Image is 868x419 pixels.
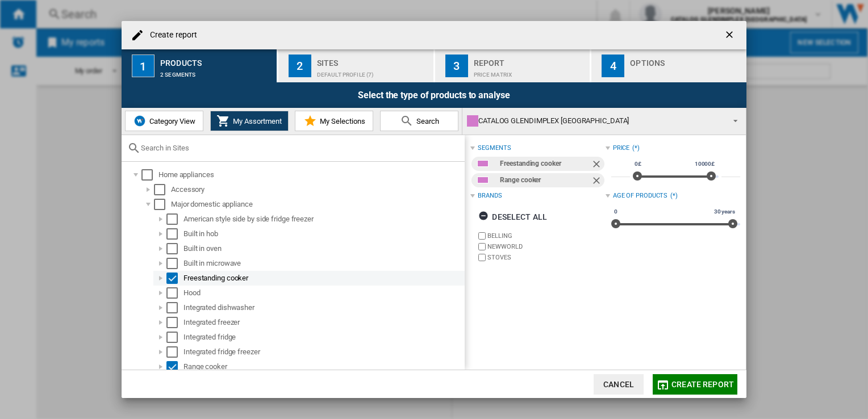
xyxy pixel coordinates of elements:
button: 3 Report Price Matrix [435,49,591,82]
md-checkbox: Select [141,169,158,181]
img: wiser-icon-blue.png [133,114,147,128]
div: Brands [478,191,502,200]
button: My Selections [295,111,373,131]
div: segments [478,144,511,153]
button: Category View [125,111,203,131]
div: Range cooker [183,361,463,372]
div: Freestanding cooker [500,157,590,171]
ng-md-icon: Remove [591,158,604,172]
md-checkbox: Select [166,258,183,269]
button: 4 Options [591,49,746,82]
input: brand.name [478,254,486,261]
ng-md-icon: getI18NText('BUTTONS.CLOSE_DIALOG') [724,29,737,43]
md-checkbox: Select [154,199,171,210]
span: Create report [671,380,734,389]
div: Report [474,54,586,66]
label: NEWWORLD [487,242,605,251]
div: 3 [445,55,468,77]
div: 4 [602,55,624,77]
label: BELLING [487,232,605,240]
ng-md-icon: Remove [591,175,604,188]
md-checkbox: Select [166,273,183,284]
div: Deselect all [478,207,547,227]
button: Search [380,111,458,131]
div: Built in hob [183,228,463,240]
div: 1 [132,55,155,77]
div: Integrated dishwasher [183,302,463,313]
md-checkbox: Select [166,287,183,299]
div: Sites [317,54,429,66]
div: Default profile (7) [317,66,429,78]
div: Integrated fridge freezer [183,346,463,358]
md-checkbox: Select [166,302,183,313]
div: Options [630,54,742,66]
md-checkbox: Select [166,317,183,328]
div: Price Matrix [474,66,586,78]
span: My Assortment [230,117,282,125]
md-checkbox: Select [166,332,183,343]
span: 10000£ [693,160,716,169]
div: Accessory [171,184,463,195]
input: Search in Sites [141,144,459,152]
input: brand.name [478,243,486,250]
div: Home appliances [158,169,463,181]
div: Major domestic appliance [171,199,463,210]
h4: Create report [144,30,197,41]
span: My Selections [317,117,365,125]
md-checkbox: Select [166,243,183,254]
md-checkbox: Select [166,213,183,225]
div: Hood [183,287,463,299]
div: Range cooker [500,173,590,187]
span: 30 years [712,207,737,216]
button: Deselect all [475,207,550,227]
button: Cancel [594,374,644,395]
div: Built in oven [183,243,463,254]
div: Products [160,54,272,66]
div: Select the type of products to analyse [122,82,746,108]
span: 0 [612,207,619,216]
md-checkbox: Select [166,361,183,372]
div: Built in microwave [183,258,463,269]
div: Freestanding cooker [183,273,463,284]
div: American style side by side fridge freezer [183,213,463,225]
md-checkbox: Select [166,346,183,358]
md-checkbox: Select [154,184,171,195]
label: STOVES [487,253,605,262]
div: 2 segments [160,66,272,78]
div: Price [613,144,630,153]
span: 0£ [633,160,643,169]
input: brand.name [478,232,486,240]
div: 2 [289,55,311,77]
span: Category View [147,117,195,125]
div: Integrated freezer [183,317,463,328]
button: 1 Products 2 segments [122,49,278,82]
button: My Assortment [210,111,289,131]
button: 2 Sites Default profile (7) [278,49,435,82]
button: Create report [653,374,737,395]
div: Integrated fridge [183,332,463,343]
span: Search [414,117,439,125]
div: Age of products [613,191,668,200]
md-checkbox: Select [166,228,183,240]
button: getI18NText('BUTTONS.CLOSE_DIALOG') [719,24,742,47]
div: CATALOG GLENDIMPLEX [GEOGRAPHIC_DATA] [467,113,723,129]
